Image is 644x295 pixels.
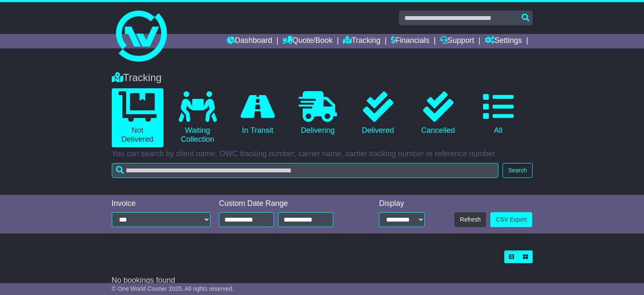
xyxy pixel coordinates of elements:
[112,88,163,147] a: Not Delivered
[112,285,234,292] span: © One World Courier 2025. All rights reserved.
[440,34,474,48] a: Support
[172,88,224,147] a: Waiting Collection
[490,212,532,227] a: CSV Export
[454,212,486,227] button: Refresh
[282,34,332,48] a: Quote/Book
[391,34,429,48] a: Financials
[219,199,354,208] div: Custom Date Range
[232,88,284,138] a: In Transit
[379,199,425,208] div: Display
[485,34,522,48] a: Settings
[112,149,533,159] p: You can search by client name, OWC tracking number, carrier name, carrier tracking number or refe...
[292,88,344,138] a: Delivering
[473,88,524,138] a: All
[343,34,380,48] a: Tracking
[352,88,404,138] a: Delivered
[112,199,211,208] div: Invoice
[227,34,272,48] a: Dashboard
[108,72,537,84] div: Tracking
[503,163,532,178] button: Search
[412,88,464,138] a: Cancelled
[112,276,533,285] div: No bookings found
